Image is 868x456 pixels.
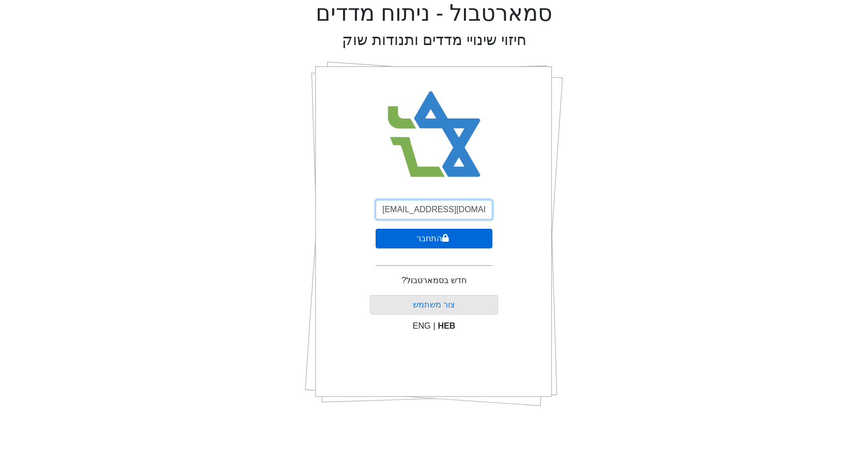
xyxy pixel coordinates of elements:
[413,321,431,330] span: ENG
[370,295,499,315] button: צור משתמש
[413,300,455,309] a: צור משתמש
[342,31,526,49] h2: חיזוי שינויי מדדים ותנודות שוק
[438,321,456,330] span: HEB
[378,78,490,192] img: Smart Bull
[376,229,492,248] button: התחבר
[376,200,492,219] input: אימייל
[433,321,435,330] span: |
[401,274,466,287] p: חדש בסמארטבול?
